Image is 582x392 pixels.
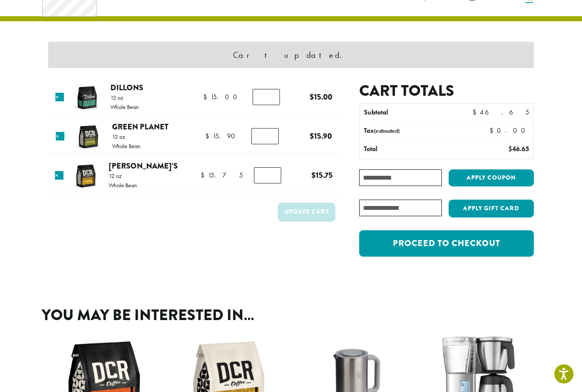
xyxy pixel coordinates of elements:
[55,93,64,101] a: Remove this item
[473,108,529,117] bdi: 46.65
[56,132,64,140] a: Remove this item
[201,171,208,180] span: $
[490,126,529,135] bdi: 0.00
[449,200,534,217] button: Apply Gift Card
[42,306,540,324] h2: You may be interested in…
[508,144,529,153] bdi: 46.65
[311,169,333,181] bdi: 15.75
[48,42,534,68] div: Cart updated.
[449,169,534,187] button: Apply coupon
[360,140,464,158] th: Total
[112,143,141,149] p: Whole Bean
[205,132,239,140] bdi: 15.90
[73,84,101,112] img: Dillons
[201,171,243,180] bdi: 15.75
[251,128,279,144] input: Product quantity
[109,182,137,188] p: Whole Bean
[278,203,335,222] button: Update cart
[359,230,534,257] a: Proceed to checkout
[490,126,497,135] span: $
[110,94,139,100] p: 12 oz
[110,82,143,93] a: Dillons
[374,127,400,134] small: (estimated)
[253,89,280,105] input: Product quantity
[310,130,314,142] span: $
[359,82,534,100] h2: Cart totals
[360,122,483,140] th: Tax
[310,91,314,103] span: $
[508,144,512,153] span: $
[203,92,210,101] span: $
[109,173,137,179] p: 12 oz
[254,167,281,183] input: Product quantity
[72,162,100,190] img: Hannah's
[203,92,241,101] bdi: 15.00
[205,132,213,140] span: $
[110,104,139,110] p: Whole Bean
[311,169,316,181] span: $
[112,121,168,132] a: Green Planet
[55,171,63,180] a: Remove this item
[360,104,464,122] th: Subtotal
[75,123,102,151] img: Green Planet
[310,91,332,103] bdi: 15.00
[112,134,141,140] p: 12 oz
[473,108,480,117] span: $
[310,130,332,142] bdi: 15.90
[109,160,178,172] a: [PERSON_NAME]’s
